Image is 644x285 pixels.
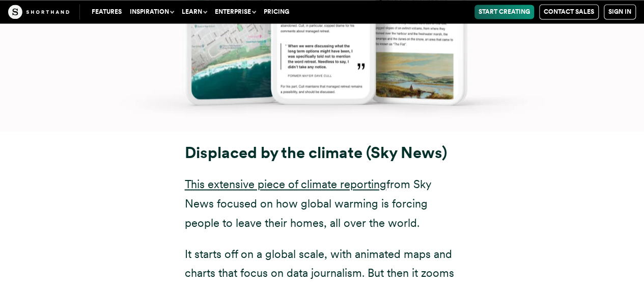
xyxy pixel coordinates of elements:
[211,5,260,19] button: Enterprise
[260,5,293,19] a: Pricing
[539,4,599,19] a: Contact Sales
[126,5,178,19] button: Inspiration
[185,177,386,191] a: This extensive piece of climate reporting
[178,5,211,19] button: Learn
[88,5,126,19] a: Features
[474,5,534,19] a: Start Creating
[185,175,460,232] p: from Sky News focused on how global warming is forcing people to leave their homes, all over the ...
[604,4,636,19] a: Sign in
[8,5,69,19] img: The Craft
[185,143,447,162] strong: Displaced by the climate (Sky News)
